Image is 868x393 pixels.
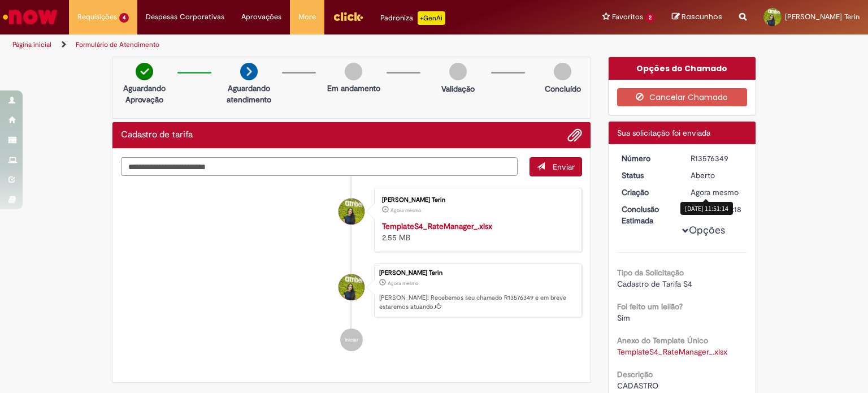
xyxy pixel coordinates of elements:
[567,128,582,142] button: Adicionar anexos
[418,11,445,25] p: +GenAi
[691,187,739,197] span: Agora mesmo
[380,11,445,25] div: Padroniza
[121,264,582,318] li: Danielle Bueno Terin
[121,130,193,140] h2: Cadastro de tarifa Histórico de tíquete
[382,221,492,231] a: TemplateS4_RateManager_.xlsx
[691,170,743,181] div: Aberto
[680,202,733,215] div: [DATE] 11:51:14
[388,280,418,287] time: 29/09/2025 11:51:14
[617,88,748,106] button: Cancelar Chamado
[117,83,172,105] p: Aguardando Aprovação
[617,267,684,278] b: Tipo da Solicitação
[617,369,653,379] b: Descrição
[379,293,576,311] p: [PERSON_NAME]! Recebemos seu chamado R13576349 e em breve estaremos atuando.
[672,12,722,23] a: Rascunhos
[530,157,582,176] button: Enviar
[691,153,743,164] div: R13576349
[785,12,860,21] span: [PERSON_NAME] Terin
[119,13,129,23] span: 4
[617,347,727,357] a: Download de TemplateS4_RateManager_.xlsx
[612,11,643,23] span: Favoritos
[613,187,683,198] dt: Criação
[617,335,708,346] b: Anexo do Template Único
[345,63,362,80] img: img-circle-grey.png
[8,34,570,55] ul: Trilhas de página
[1,6,59,28] img: ServiceNow
[338,274,364,300] div: Danielle Bueno Terin
[379,270,576,277] div: [PERSON_NAME] Terin
[617,381,658,391] span: CADASTRO
[441,83,475,94] p: Validação
[146,11,224,23] span: Despesas Corporativas
[617,301,683,312] b: Foi feito um leilão?
[617,128,710,138] span: Sua solicitação foi enviada
[682,11,722,22] span: Rascunhos
[613,170,683,181] dt: Status
[617,279,692,289] span: Cadastro de Tarifa S4
[136,63,153,80] img: check-circle-green.png
[382,197,570,204] div: [PERSON_NAME] Terin
[691,187,743,198] div: 29/09/2025 11:51:14
[333,8,363,25] img: click_logo_yellow_360x200.png
[609,57,756,80] div: Opções do Chamado
[645,13,655,23] span: 2
[327,83,380,94] p: Em andamento
[76,40,159,49] a: Formulário de Atendimento
[613,153,683,164] dt: Número
[222,83,276,105] p: Aguardando atendimento
[553,162,575,172] span: Enviar
[390,207,421,214] span: Agora mesmo
[240,63,258,80] img: arrow-next.png
[390,207,421,214] time: 29/09/2025 11:51:11
[241,11,281,23] span: Aprovações
[298,11,316,23] span: More
[12,40,51,49] a: Página inicial
[545,83,581,94] p: Concluído
[388,280,418,287] span: Agora mesmo
[338,198,364,224] div: Danielle Bueno Terin
[121,176,582,363] ul: Histórico de tíquete
[554,63,571,80] img: img-circle-grey.png
[77,11,117,23] span: Requisições
[613,204,683,226] dt: Conclusão Estimada
[382,221,570,243] div: 2.55 MB
[121,157,518,176] textarea: Digite sua mensagem aqui...
[617,313,630,323] span: Sim
[449,63,467,80] img: img-circle-grey.png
